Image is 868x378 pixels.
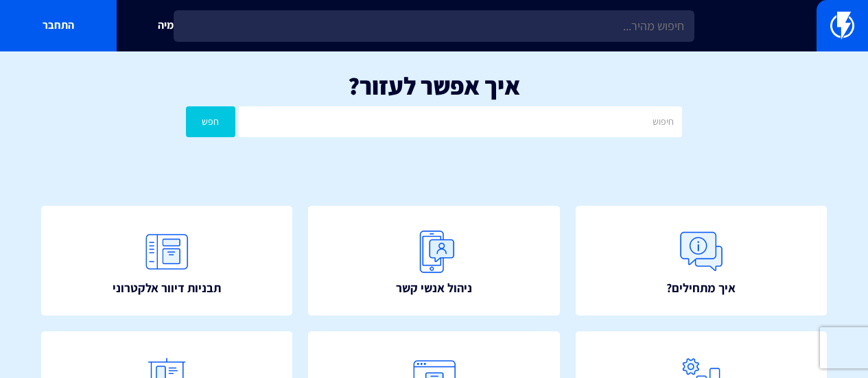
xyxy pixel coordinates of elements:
[21,72,847,99] h1: איך אפשר לעזור?
[396,279,472,297] span: ניהול אנשי קשר
[576,206,827,316] a: איך מתחילים?
[174,10,694,42] input: חיפוש מהיר...
[113,279,221,297] span: תבניות דיוור אלקטרוני
[186,106,235,137] button: חפש
[41,206,292,316] a: תבניות דיוור אלקטרוני
[308,206,559,316] a: ניהול אנשי קשר
[239,106,682,137] input: חיפוש
[666,279,736,297] span: איך מתחילים?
